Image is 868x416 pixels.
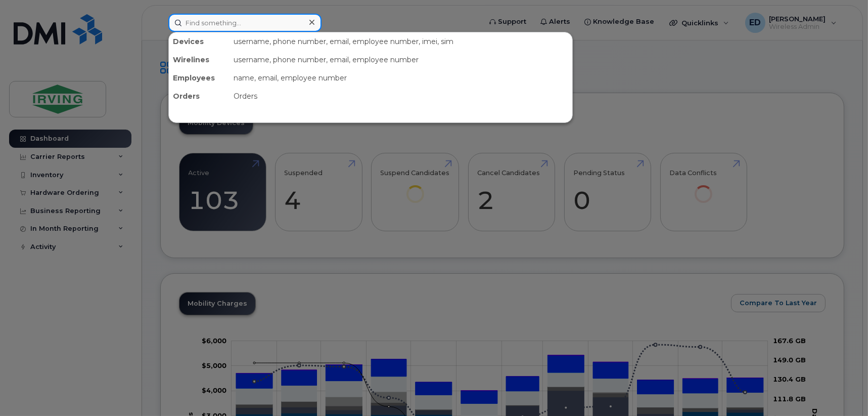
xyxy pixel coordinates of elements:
div: username, phone number, email, employee number, imei, sim [230,32,572,51]
div: Orders [169,87,230,105]
div: username, phone number, email, employee number [230,51,572,69]
div: Orders [230,87,572,105]
div: Employees [169,69,230,87]
div: Wirelines [169,51,230,69]
div: Devices [169,32,230,51]
div: name, email, employee number [230,69,572,87]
